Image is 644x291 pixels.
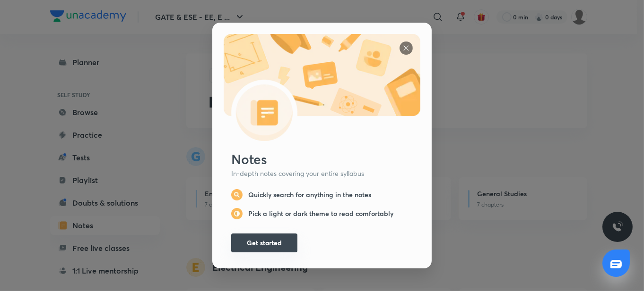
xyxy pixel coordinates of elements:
[231,233,297,252] button: Get started
[248,209,393,218] h6: Pick a light or dark theme to read comfortably
[231,208,243,219] img: notes
[248,191,371,199] h6: Quickly search for anything in the notes
[231,189,243,200] img: notes
[231,150,420,167] div: Notes
[231,169,413,178] p: In-depth notes covering your entire syllabus
[400,42,413,55] img: notes
[224,34,420,141] img: notes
